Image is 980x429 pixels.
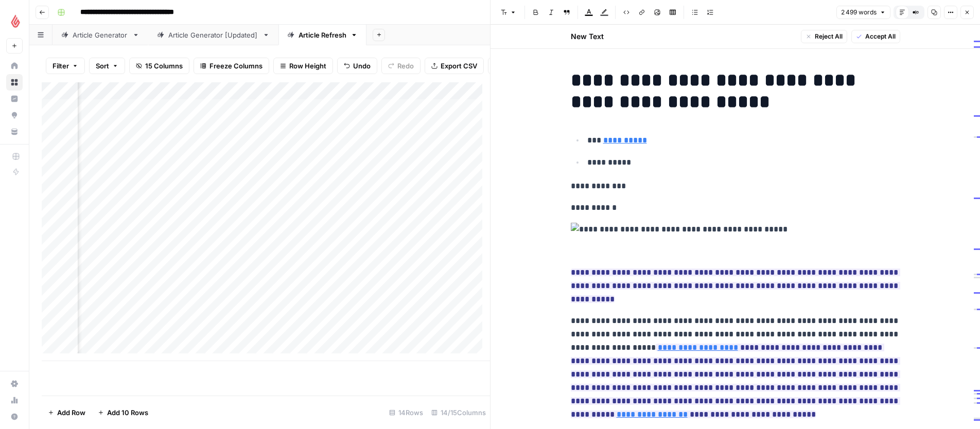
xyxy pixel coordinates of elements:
[6,123,23,140] a: Your Data
[299,30,346,40] div: Article Refresh
[6,12,25,30] img: Lightspeed Logo
[278,25,366,45] a: Article Refresh
[425,58,484,74] button: Export CSV
[96,61,109,71] span: Sort
[865,32,896,41] span: Accept All
[397,61,414,71] span: Redo
[89,58,125,74] button: Sort
[57,407,85,418] span: Add Row
[73,30,128,40] div: Article Generator
[46,58,85,74] button: Filter
[289,61,326,71] span: Row Height
[801,30,847,43] button: Reject All
[571,31,604,42] h2: New Text
[129,58,189,74] button: 15 Columns
[52,61,69,71] span: Filter
[52,25,148,45] a: Article Generator
[851,30,900,43] button: Accept All
[107,407,148,418] span: Add 10 Rows
[6,8,23,34] button: Workspace: Lightspeed
[841,8,877,17] span: 2 499 words
[145,61,183,71] span: 15 Columns
[6,392,23,408] a: Usage
[427,404,490,421] div: 14/15 Columns
[353,61,371,71] span: Undo
[168,30,258,40] div: Article Generator [Updated]
[6,107,23,123] a: Opportunities
[815,32,843,41] span: Reject All
[42,404,92,421] button: Add Row
[337,58,377,74] button: Undo
[6,91,23,107] a: Insights
[194,58,269,74] button: Freeze Columns
[836,6,890,19] button: 2 499 words
[92,404,154,421] button: Add 10 Rows
[6,58,23,74] a: Home
[6,376,23,392] a: Settings
[6,74,23,91] a: Browse
[385,404,427,421] div: 14 Rows
[209,61,262,71] span: Freeze Columns
[441,61,477,71] span: Export CSV
[6,408,23,425] button: Help + Support
[273,58,333,74] button: Row Height
[148,25,278,45] a: Article Generator [Updated]
[381,58,421,74] button: Redo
